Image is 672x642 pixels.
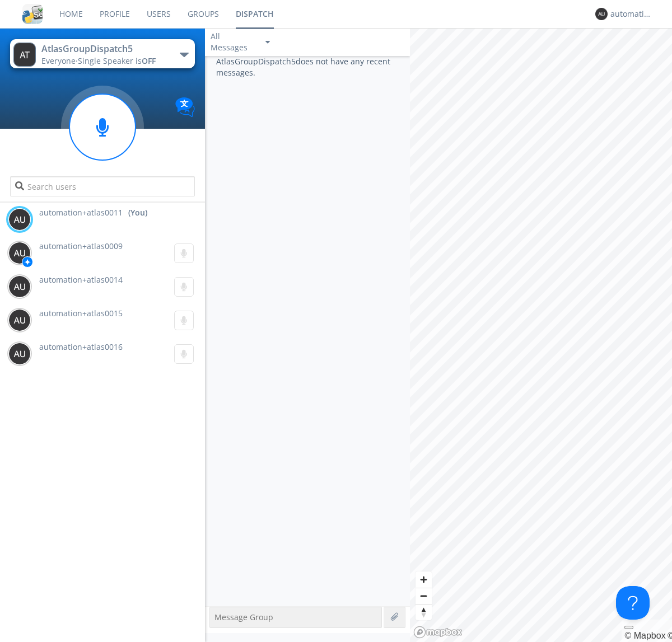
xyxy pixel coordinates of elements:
img: 373638.png [8,343,31,365]
span: automation+atlas0014 [39,274,123,285]
button: AtlasGroupDispatch5Everyone·Single Speaker isOFF [10,39,194,68]
button: Reset bearing to north [416,604,432,620]
button: Zoom out [416,588,432,604]
img: 373638.png [8,275,31,298]
img: 373638.png [8,208,31,231]
span: OFF [142,55,156,66]
img: 373638.png [13,43,36,67]
div: AtlasGroupDispatch5 [41,43,167,55]
span: automation+atlas0011 [39,207,123,218]
input: Search users [10,176,194,196]
span: automation+atlas0016 [39,341,123,352]
button: Zoom in [416,571,432,588]
img: 373638.png [8,242,31,264]
img: caret-down-sm.svg [265,41,270,44]
span: Single Speaker is [78,55,156,66]
div: AtlasGroupDispatch5 does not have any recent messages. [205,56,410,606]
span: automation+atlas0009 [39,241,123,251]
span: automation+atlas0015 [39,308,123,318]
button: Toggle attribution [624,626,633,629]
a: Mapbox [624,631,665,640]
img: Translation enabled [175,97,195,117]
div: All Messages [211,31,255,53]
div: Everyone · [41,55,167,67]
img: cddb5a64eb264b2086981ab96f4c1ba7 [22,4,43,24]
a: Mapbox logo [413,626,463,639]
img: 373638.png [8,309,31,331]
span: Zoom out [416,588,432,604]
div: (You) [128,207,147,218]
div: automation+atlas0011 [610,8,652,20]
img: 373638.png [595,8,608,20]
iframe: Toggle Customer Support [616,586,650,620]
